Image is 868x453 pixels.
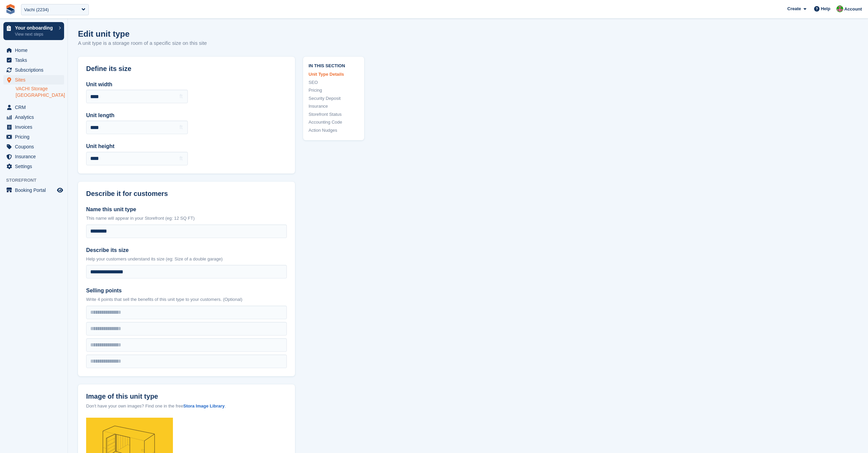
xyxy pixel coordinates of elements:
span: Sites [15,75,56,85]
span: Settings [15,162,56,171]
a: Insurance [309,103,359,110]
a: menu [3,46,64,55]
span: Pricing [15,132,56,142]
a: Stora Image Library [183,403,224,409]
h2: Describe it for customers [86,190,287,198]
h2: Define its size [86,65,287,73]
a: menu [3,55,64,65]
span: CRM [15,103,56,112]
span: Analytics [15,112,56,122]
label: Unit height [86,142,188,150]
a: Action Nudges [309,127,359,134]
a: menu [3,185,64,195]
p: A unit type is a storage room of a specific size on this site [78,39,207,47]
p: View next steps [15,31,55,37]
a: Pricing [309,87,359,94]
span: Account [844,6,862,13]
a: menu [3,112,64,122]
label: Selling points [86,287,287,295]
a: Security Deposit [309,95,359,102]
span: Insurance [15,152,56,161]
p: Your onboarding [15,25,55,30]
img: Will McNeilly [836,5,843,12]
a: Accounting Code [309,119,359,126]
a: Unit Type Details [309,71,359,78]
span: Create [787,5,801,12]
label: Unit length [86,111,188,120]
span: Subscriptions [15,65,56,75]
a: menu [3,103,64,112]
span: Help [821,5,830,12]
label: Name this unit type [86,205,287,214]
a: menu [3,132,64,142]
label: Describe its size [86,246,287,254]
a: menu [3,65,64,75]
p: This name will appear in your Storefront (eg: 12 SQ FT) [86,215,287,222]
a: Storefront Status [309,111,359,118]
span: In this section [309,62,359,69]
a: SEO [309,79,359,86]
a: menu [3,162,64,171]
h1: Edit unit type [78,29,207,38]
div: Vachi (2234) [24,6,49,13]
a: menu [3,122,64,132]
a: menu [3,152,64,161]
a: Preview store [56,186,64,194]
img: stora-icon-8386f47178a22dfd0bd8f6a31ec36ba5ce8667c1dd55bd0f319d3a0aa187defe.svg [5,4,16,14]
span: Storefront [6,177,67,184]
span: Coupons [15,142,56,151]
a: menu [3,75,64,85]
div: Don't have your own images? Find one in the free . [86,403,287,410]
a: VACHI Storage [GEOGRAPHIC_DATA] [16,86,64,98]
span: Invoices [15,122,56,132]
p: Write 4 points that sell the benefits of this unit type to your customers. (Optional) [86,296,287,303]
label: Unit width [86,80,188,89]
a: menu [3,142,64,151]
span: Home [15,46,56,55]
span: Tasks [15,55,56,65]
a: Your onboarding View next steps [3,22,64,40]
p: Help your customers understand its size (eg: Size of a double garage) [86,256,287,262]
span: Booking Portal [15,185,56,195]
label: Image of this unit type [86,393,287,400]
